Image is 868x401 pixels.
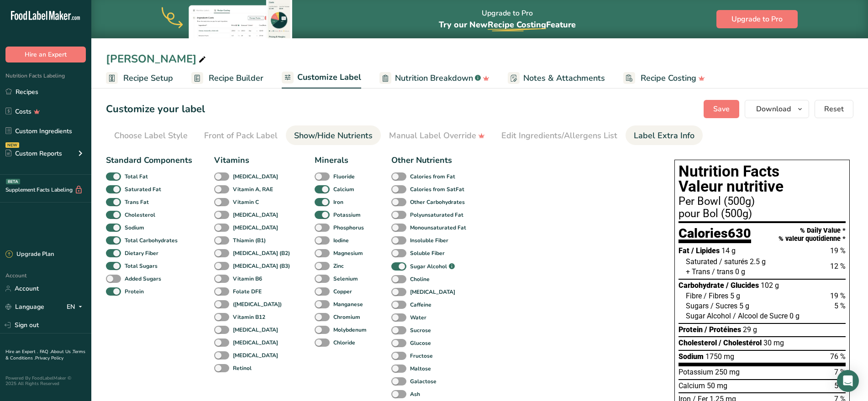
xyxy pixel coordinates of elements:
span: Sugar Alcohol [686,312,731,320]
b: Total Carbohydrates [125,236,178,245]
b: Manganese [333,300,363,308]
span: 7 % [834,368,846,376]
b: Monounsaturated Fat [410,224,466,232]
button: Upgrade to Pro [716,10,798,28]
span: 19 % [830,292,846,300]
div: pour Bol (500g) [679,208,846,219]
span: 14 g [721,246,736,255]
span: 50 mg [707,381,727,390]
div: [PERSON_NAME] [106,51,208,67]
b: Galactose [410,377,437,385]
span: Recipe Builder [209,72,263,84]
a: Recipe Builder [191,68,263,89]
button: Hire an Expert [5,47,86,62]
span: Cholesterol [679,339,717,347]
span: 29 g [743,325,757,334]
b: Vitamin B12 [233,313,265,321]
b: Fluoride [333,172,355,181]
b: Folate DFE [233,287,262,296]
b: [MEDICAL_DATA] (B2) [233,249,290,257]
a: About Us . [51,349,73,355]
span: Sodium [679,352,704,361]
b: Maltose [410,365,431,373]
b: Phosphorus [333,224,364,232]
div: Front of Pack Label [204,130,278,142]
div: Calories [679,227,751,244]
div: EN [67,302,86,312]
b: Iodine [333,236,349,245]
div: BETA [6,179,20,184]
span: / Glucides [726,281,759,290]
b: Dietary Fiber [125,249,158,257]
b: [MEDICAL_DATA] [233,224,278,232]
span: + Trans [686,267,710,276]
b: Copper [333,287,352,296]
b: Selenium [333,275,358,283]
span: 19 % [830,246,846,255]
span: / Alcool de Sucre [733,312,788,320]
b: Calcium [333,185,354,193]
button: Save [704,100,739,118]
a: Hire an Expert . [5,349,38,355]
b: Vitamin B6 [233,275,262,283]
span: 102 g [761,281,779,290]
b: [MEDICAL_DATA] [410,288,455,296]
b: Cholesterol [125,211,155,219]
b: Vitamin A, RAE [233,185,273,193]
div: Upgrade Plan [5,250,54,259]
div: Choose Label Style [114,130,188,142]
b: Total Sugars [125,262,158,270]
span: 5 % [834,302,846,310]
b: [MEDICAL_DATA] [233,326,278,334]
span: 0 g [735,267,745,276]
span: Download [756,104,791,115]
div: Standard Components [106,154,192,167]
span: 5 % [834,381,846,390]
b: Chloride [333,339,355,347]
b: Sucrose [410,326,431,334]
div: NEW [5,142,19,148]
button: Reset [815,100,853,118]
b: Chromium [333,313,360,321]
span: Upgrade to Pro [731,14,783,25]
b: ([MEDICAL_DATA]) [233,300,282,308]
span: 12 % [830,262,846,271]
span: 30 mg [763,339,784,347]
b: Choline [410,275,430,283]
b: Soluble Fiber [410,249,445,257]
a: Language [5,299,44,315]
div: Edit Ingredients/Allergens List [501,130,617,142]
b: Ash [410,390,420,398]
b: [MEDICAL_DATA] (B3) [233,262,290,270]
b: Other Carbohydrates [410,198,465,206]
b: [MEDICAL_DATA] [233,351,278,359]
span: Fat [679,246,689,255]
span: Reset [824,104,844,115]
span: Fibre [686,292,702,300]
a: Recipe Setup [106,68,173,89]
b: Potassium [333,211,361,219]
a: Recipe Costing [623,68,705,89]
b: Water [410,313,426,322]
span: 76 % [830,352,846,361]
span: / Fibres [704,292,728,300]
div: Manual Label Override [389,130,485,142]
div: Open Intercom Messenger [837,370,859,392]
b: Iron [333,198,343,206]
span: Notes & Attachments [523,72,605,84]
b: Calories from Fat [410,172,455,181]
span: 630 [728,225,751,241]
span: Protein [679,325,703,334]
h1: Nutrition Facts Valeur nutritive [679,164,846,194]
a: Terms & Conditions . [5,349,85,361]
span: / trans [712,267,733,276]
b: Molybdenum [333,326,367,334]
b: Sugar Alcohol [410,262,447,271]
div: % Daily Value * % valeur quotidienne * [779,227,846,243]
span: Saturated [686,257,717,266]
div: Custom Reports [5,149,62,158]
span: 250 mg [715,368,740,376]
b: [MEDICAL_DATA] [233,339,278,347]
span: Recipe Setup [123,72,173,84]
span: Potassium [679,368,713,376]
